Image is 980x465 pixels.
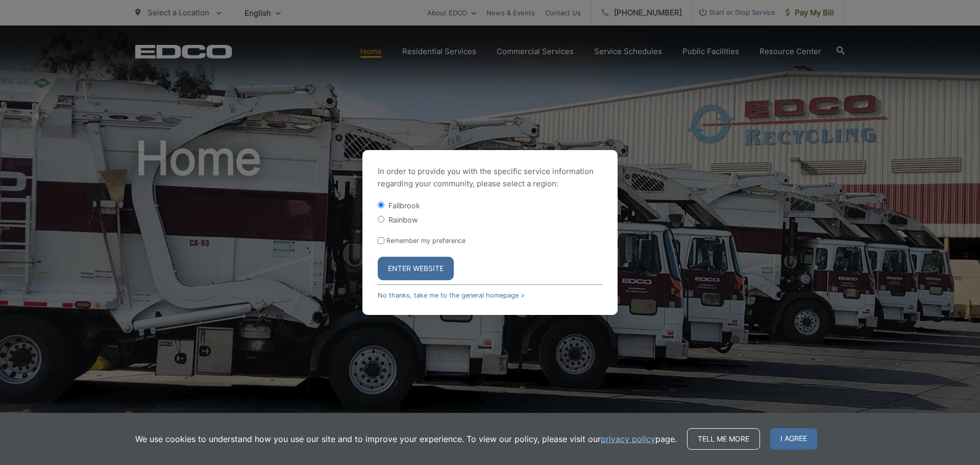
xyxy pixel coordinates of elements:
[687,428,760,450] a: Tell me more
[386,237,465,244] label: Remember my preference
[378,165,602,190] p: In order to provide you with the specific service information regarding your community, please se...
[601,433,655,445] a: privacy policy
[388,201,420,210] label: Fallbrook
[378,257,454,280] button: Enter Website
[378,291,525,299] a: No thanks, take me to the general homepage >
[388,215,418,224] label: Rainbow
[770,428,817,450] span: I agree
[135,433,677,445] p: We use cookies to understand how you use our site and to improve your experience. To view our pol...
